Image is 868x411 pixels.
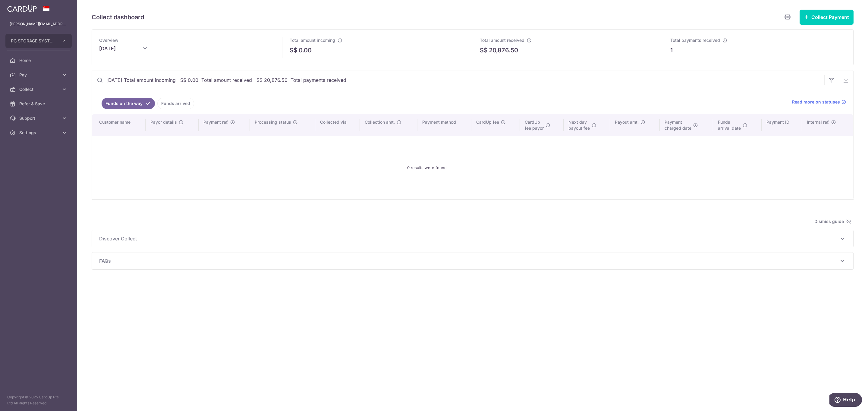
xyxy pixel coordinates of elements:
a: Funds on the way [102,98,155,109]
span: S$ [480,46,488,55]
p: 20,876.50 [489,46,518,55]
span: Collection amt. [365,119,395,125]
span: Help [14,4,26,10]
div: 0 results were found [99,141,754,194]
h5: Collect dashboard [92,12,144,22]
span: Total amount received [480,38,524,43]
p: Discover Collect [99,235,846,242]
button: PG STORAGE SYSTEMS PTE. LTD. [5,34,72,48]
span: Settings [19,130,59,136]
span: Total amount incoming [290,38,335,43]
p: [PERSON_NAME][EMAIL_ADDRESS][PERSON_NAME][DOMAIN_NAME] [10,21,68,27]
input: Search [92,70,824,90]
span: Support [19,115,59,121]
span: Internal ref. [807,119,829,125]
span: FAQs [99,257,839,264]
span: Processing status [255,119,291,125]
span: Discover Collect [99,235,839,242]
span: PG STORAGE SYSTEMS PTE. LTD. [11,38,55,44]
span: Funds arrival date [718,119,741,131]
span: Read more on statuses [792,99,840,105]
span: Payor details [150,119,177,125]
span: Refer & Save [19,101,59,107]
p: 1 [670,46,673,55]
span: Total payments received [670,38,720,43]
th: Payment ID [762,114,802,136]
span: Collect [19,86,59,92]
span: CardUp fee payor [525,119,544,131]
span: Pay [19,72,59,78]
th: Customer name [92,114,146,136]
span: CardUp fee [476,119,499,125]
button: Collect Payment [800,10,854,25]
span: Payment charged date [665,119,691,131]
a: Funds arrived [157,98,194,109]
a: Read more on statuses [792,99,846,105]
th: Collected via [315,114,360,136]
span: Dismiss guide [814,218,851,225]
th: Payment method [417,114,471,136]
p: 0.00 [299,46,312,55]
span: Payment ref. [203,119,228,125]
span: Next day payout fee [568,119,590,131]
span: Overview [99,38,118,43]
span: Payout amt. [615,119,639,125]
iframe: Opens a widget where you can find more information [829,393,862,408]
span: S$ [290,46,297,55]
img: CardUp [7,5,37,12]
span: Home [19,57,59,63]
p: FAQs [99,257,846,264]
